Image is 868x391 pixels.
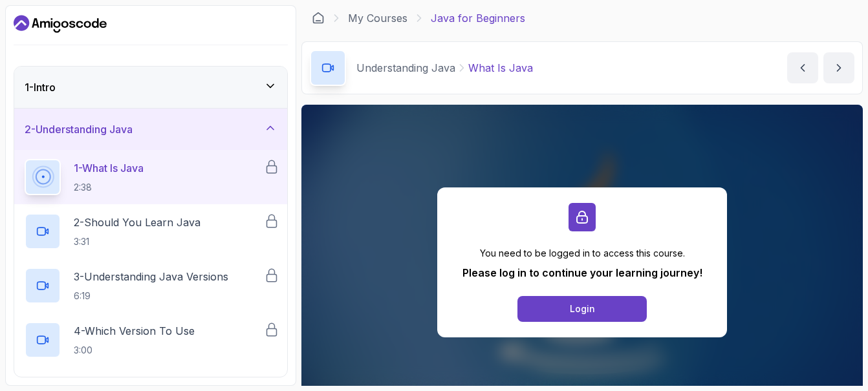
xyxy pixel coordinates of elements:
h3: 1 - Intro [25,79,56,95]
p: Please log in to continue your learning journey! [462,265,702,280]
button: 1-What Is Java2:38 [25,159,277,195]
p: 6:19 [74,290,228,302]
p: 2 - Should You Learn Java [74,215,201,230]
p: Java for Beginners [431,10,525,26]
p: 2:38 [74,181,144,194]
button: previous content [787,52,818,83]
button: Login [517,296,647,322]
button: 2-Should You Learn Java3:31 [25,213,277,249]
p: 3:00 [74,344,195,357]
p: Understanding Java [356,60,455,76]
p: You need to be logged in to access this course. [462,247,702,260]
button: 3-Understanding Java Versions6:19 [25,268,277,304]
p: 4 - Which Version To Use [74,323,195,339]
p: What Is Java [468,60,533,76]
h3: 2 - Understanding Java [25,122,133,137]
p: 1 - What Is Java [74,160,144,176]
a: Dashboard [14,14,107,34]
button: 2-Understanding Java [14,109,287,150]
p: 3 - Understanding Java Versions [74,269,228,284]
button: 1-Intro [14,67,287,108]
button: 4-Which Version To Use3:00 [25,322,277,358]
div: Login [570,302,595,315]
a: Dashboard [312,12,325,25]
p: 3:31 [74,235,201,248]
button: next content [823,52,854,83]
a: My Courses [348,10,407,26]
